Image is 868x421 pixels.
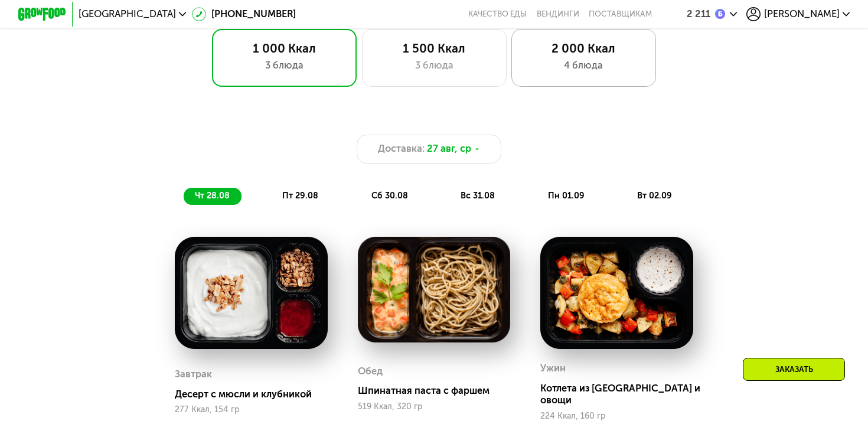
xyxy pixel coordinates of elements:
[378,142,425,156] span: Доставка:
[540,383,703,407] div: Котлета из [GEOGRAPHIC_DATA] и овощи
[540,412,693,421] div: 224 Ккал, 160 гр
[524,58,643,73] div: 4 блюда
[374,41,494,56] div: 1 500 Ккал
[537,9,579,19] a: Вендинги
[374,58,494,73] div: 3 блюда
[371,191,408,201] span: сб 30.08
[282,191,318,201] span: пт 29.08
[175,365,212,384] div: Завтрак
[195,191,230,201] span: чт 28.08
[743,358,845,381] div: Заказать
[764,9,840,19] span: [PERSON_NAME]
[461,191,495,201] span: вс 31.08
[540,360,566,378] div: Ужин
[358,402,511,412] div: 519 Ккал, 320 гр
[589,9,652,19] div: поставщикам
[225,58,344,73] div: 3 блюда
[468,9,527,19] a: Качество еды
[548,191,585,201] span: пн 01.09
[687,9,710,19] div: 2 211
[637,191,672,201] span: вт 02.09
[79,9,176,19] span: [GEOGRAPHIC_DATA]
[175,405,328,415] div: 277 Ккал, 154 гр
[175,389,337,400] div: Десерт с мюсли и клубникой
[358,385,520,397] div: Шпинатная паста с фаршем
[524,41,643,56] div: 2 000 Ккал
[192,7,296,22] a: [PHONE_NUMBER]
[358,363,383,381] div: Обед
[225,41,344,56] div: 1 000 Ккал
[427,142,471,156] span: 27 авг, ср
